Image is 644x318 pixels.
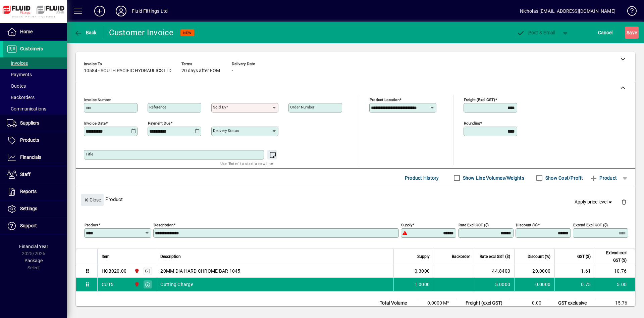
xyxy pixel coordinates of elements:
[3,103,67,115] a: Communications
[627,27,637,38] span: ave
[590,173,617,183] span: Product
[528,30,531,35] span: P
[232,68,233,74] span: -
[20,223,37,228] span: Support
[7,83,26,89] span: Quotes
[509,299,549,307] td: 0.00
[3,200,67,217] a: Settings
[478,268,510,274] div: 44.8400
[573,223,608,227] mat-label: Extend excl GST ($)
[3,149,67,166] a: Financials
[478,281,510,288] div: 5.0000
[110,5,132,17] button: Profile
[598,27,613,38] span: Cancel
[213,128,239,133] mat-label: Delivery status
[417,299,457,307] td: 0.0000 M³
[86,152,93,156] mat-label: Title
[517,30,555,35] span: ost & Email
[84,97,111,102] mat-label: Invoice number
[20,29,33,34] span: Home
[415,268,430,274] span: 0.3000
[160,268,240,274] span: 20MM DIA HARD CHROME BAR 1045
[520,6,615,16] div: Nicholas [EMAIL_ADDRESS][DOMAIN_NAME]
[3,57,67,69] a: Invoices
[132,6,168,16] div: Fluid Fittings Ltd
[3,132,67,149] a: Products
[464,97,495,102] mat-label: Freight (excl GST)
[514,278,554,291] td: 0.0000
[596,27,614,39] button: Cancel
[20,137,39,143] span: Products
[24,258,43,263] span: Package
[102,253,110,260] span: Item
[3,80,67,92] a: Quotes
[625,27,639,39] button: Save
[84,68,171,74] span: 10584 - SOUTH PACIFIC HYDRAULICS LTD
[3,69,67,80] a: Payments
[622,1,636,23] a: Knowledge Base
[3,166,67,183] a: Staff
[370,97,399,102] mat-label: Product location
[84,121,106,126] mat-label: Invoice date
[102,281,113,288] div: CUT5
[7,60,28,66] span: Invoices
[595,278,635,291] td: 5.00
[401,223,412,227] mat-label: Supply
[181,68,220,74] span: 20 days after EOM
[528,253,550,260] span: Discount (%)
[7,106,46,111] span: Communications
[74,30,97,35] span: Back
[20,172,31,177] span: Staff
[575,198,613,206] span: Apply price level
[84,194,101,206] span: Close
[462,299,509,307] td: Freight (excl GST)
[599,249,627,264] span: Extend excl GST ($)
[3,24,67,40] a: Home
[595,264,635,278] td: 10.76
[577,253,591,260] span: GST ($)
[76,187,635,212] div: Product
[154,223,173,227] mat-label: Description
[183,31,192,35] span: NEW
[415,281,430,288] span: 1.0000
[544,175,583,181] label: Show Cost/Profit
[480,253,510,260] span: Rate excl GST ($)
[554,278,595,291] td: 0.75
[627,30,629,35] span: S
[513,27,559,39] button: Post & Email
[72,27,98,39] button: Back
[132,281,140,288] span: FLUID FITTINGS CHRISTCHURCH
[462,175,524,181] label: Show Line Volumes/Weights
[290,105,314,109] mat-label: Order number
[213,105,226,109] mat-label: Sold by
[109,27,174,38] div: Customer Invoice
[20,154,41,160] span: Financials
[464,121,480,126] mat-label: Rounding
[20,120,39,126] span: Suppliers
[79,196,105,202] app-page-header-button: Close
[20,46,43,51] span: Customers
[3,183,67,200] a: Reports
[402,172,442,184] button: Product History
[616,199,632,205] app-page-header-button: Delete
[417,253,430,260] span: Supply
[149,105,166,109] mat-label: Reference
[20,206,37,211] span: Settings
[3,115,67,132] a: Suppliers
[459,223,489,227] mat-label: Rate excl GST ($)
[19,244,48,249] span: Financial Year
[160,281,193,288] span: Cutting Charge
[160,253,181,260] span: Description
[67,27,104,39] app-page-header-button: Back
[3,92,67,103] a: Backorders
[555,299,595,307] td: GST exclusive
[89,5,110,17] button: Add
[148,121,170,126] mat-label: Payment due
[554,264,595,278] td: 1.61
[595,299,635,307] td: 15.76
[7,95,35,100] span: Backorders
[586,172,620,184] button: Product
[514,264,554,278] td: 20.0000
[516,223,538,227] mat-label: Discount (%)
[132,267,140,275] span: FLUID FITTINGS CHRISTCHURCH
